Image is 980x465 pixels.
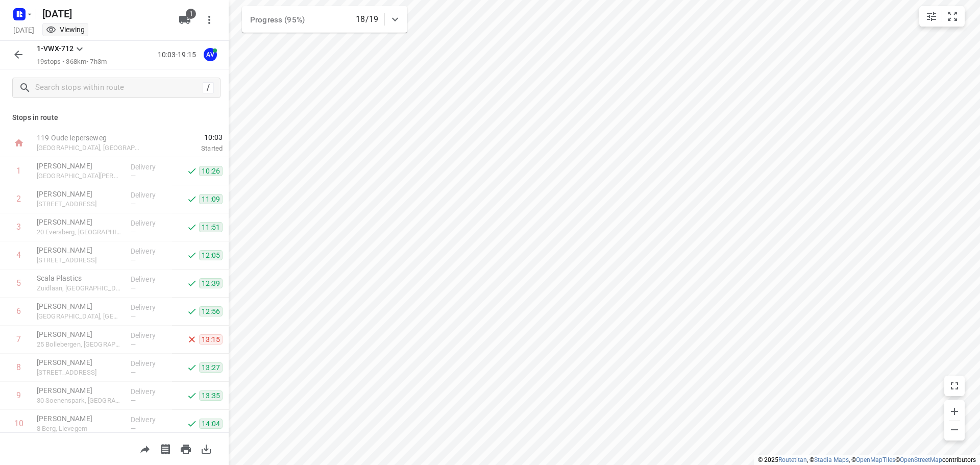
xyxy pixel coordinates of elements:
[131,386,168,397] p: Delivery
[37,424,122,434] p: 8 Berg, Lievegem
[131,358,168,369] p: Delivery
[131,228,136,236] span: —
[131,369,136,376] span: —
[37,171,122,181] p: 2a Peter Benoitstraat, Anzegem
[37,133,143,143] p: 119 Oude Ieperseweg
[175,10,195,30] button: 1
[16,362,21,372] div: 8
[131,425,136,432] span: —
[187,390,197,401] svg: Done
[856,456,895,463] a: OpenMapTiles
[37,199,122,209] p: 22 Heksteelstraat, Brakel
[131,172,136,180] span: —
[46,25,85,35] div: Viewing
[155,444,176,453] span: Print shipping labels
[758,456,976,463] li: © 2025 , © , © © contributors
[199,362,223,373] span: 13:27
[199,250,223,260] span: 12:05
[37,283,122,293] p: Zuidlaan, [GEOGRAPHIC_DATA]
[199,194,223,204] span: 11:09
[37,368,122,378] p: [STREET_ADDRESS]
[155,132,223,142] span: 10:03
[158,50,200,60] p: 10:03-19:15
[199,334,223,345] span: 13:15
[199,419,223,429] span: 14:04
[37,385,122,396] p: [PERSON_NAME]
[196,444,216,453] span: Download route
[199,390,223,401] span: 13:35
[37,227,122,237] p: 20 Eversberg, [GEOGRAPHIC_DATA]
[37,413,122,424] p: [PERSON_NAME]
[37,273,122,283] p: Scala Plastics
[187,306,197,316] svg: Done
[16,334,21,344] div: 7
[199,306,223,316] span: 12:56
[37,301,122,311] p: [PERSON_NAME]
[35,80,203,96] input: Search stops within route
[16,194,21,204] div: 2
[131,218,168,228] p: Delivery
[37,329,122,339] p: [PERSON_NAME]
[203,82,214,93] div: /
[131,200,136,208] span: —
[131,330,168,340] p: Delivery
[37,217,122,227] p: [PERSON_NAME]
[16,306,21,316] div: 6
[814,456,849,463] a: Stadia Maps
[242,6,407,33] div: Progress (95%)18/19
[37,57,107,67] p: 19 stops • 368km • 7h3m
[250,15,305,25] span: Progress (95%)
[37,245,122,255] p: [PERSON_NAME]
[131,190,168,200] p: Delivery
[131,274,168,284] p: Delivery
[187,362,197,373] svg: Done
[199,278,223,288] span: 12:39
[135,444,155,453] span: Share route
[37,255,122,265] p: 101 Gentse Steenweg, Aalst
[199,222,223,232] span: 11:51
[919,6,965,27] div: small contained button group
[778,456,807,463] a: Routetitan
[16,222,21,232] div: 3
[187,222,197,232] svg: Done
[187,250,197,260] svg: Done
[131,312,136,320] span: —
[187,419,197,429] svg: Done
[16,166,21,176] div: 1
[186,9,196,19] span: 1
[16,278,21,288] div: 5
[131,246,168,256] p: Delivery
[16,250,21,260] div: 4
[37,311,122,322] p: 51A Oude Brusselse Weg, Merelbeke-Melle
[37,396,122,406] p: 30 Soenenspark, [GEOGRAPHIC_DATA]
[16,390,21,400] div: 9
[131,414,168,425] p: Delivery
[12,112,216,123] p: Stops in route
[942,6,963,27] button: Fit zoom
[131,256,136,264] span: —
[37,189,122,199] p: [PERSON_NAME]
[37,43,73,54] p: 1-VWX-712
[131,162,168,172] p: Delivery
[921,6,942,27] button: Map settings
[155,143,223,154] p: Started
[131,284,136,292] span: —
[131,397,136,404] span: —
[356,13,378,26] p: 18/19
[900,456,942,463] a: OpenStreetMap
[14,419,23,428] div: 10
[131,340,136,348] span: —
[131,302,168,312] p: Delivery
[37,161,122,171] p: [PERSON_NAME]
[199,166,223,176] span: 10:26
[176,444,196,453] span: Print route
[37,357,122,368] p: [PERSON_NAME]
[37,143,143,153] p: [GEOGRAPHIC_DATA], [GEOGRAPHIC_DATA]
[187,194,197,204] svg: Done
[187,334,197,345] svg: Skipped
[187,278,197,288] svg: Done
[200,50,220,59] span: Assigned to Axel Verzele
[37,339,122,350] p: 25 Bollebergen, [GEOGRAPHIC_DATA]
